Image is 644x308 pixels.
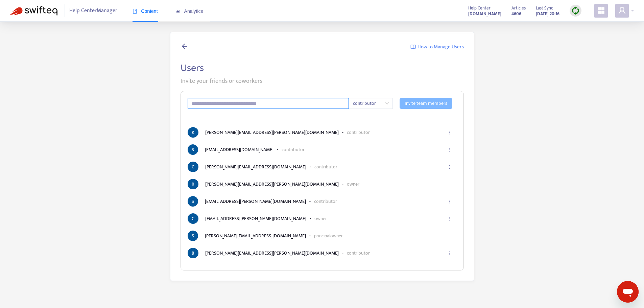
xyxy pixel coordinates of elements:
[314,232,343,239] p: principal owner
[188,231,198,241] span: S
[410,42,464,52] a: How to Manage Users
[188,162,457,172] li: [PERSON_NAME][EMAIL_ADDRESS][DOMAIN_NAME]
[188,196,198,207] span: S
[444,125,455,140] button: ellipsis
[310,163,311,170] b: -
[188,127,457,138] li: [PERSON_NAME][EMAIL_ADDRESS][PERSON_NAME][DOMAIN_NAME]
[188,179,457,189] li: [PERSON_NAME][EMAIL_ADDRESS][PERSON_NAME][DOMAIN_NAME]
[353,98,389,109] span: contributor
[188,248,198,258] span: B
[347,129,370,136] p: contributor
[347,250,370,257] p: contributor
[309,198,311,205] b: -
[444,142,455,157] button: ellipsis
[447,216,452,221] span: ellipsis
[571,6,580,15] img: sync.dc5367851b00ba804db3.png
[314,198,337,205] p: contributor
[277,146,278,153] b: -
[447,251,452,256] span: ellipsis
[188,248,457,258] li: [PERSON_NAME][EMAIL_ADDRESS][PERSON_NAME][DOMAIN_NAME]
[444,246,455,261] button: ellipsis
[133,9,137,14] span: book
[536,10,559,18] strong: [DATE] 20:16
[181,62,464,74] h2: Users
[511,4,526,12] span: Articles
[188,144,198,155] span: S
[188,162,198,172] span: C
[175,8,203,14] span: Analytics
[181,77,464,86] p: Invite your friends or coworkers
[342,250,343,257] b: -
[597,6,605,15] span: appstore
[618,6,626,15] span: user
[400,98,452,109] button: Invite team members
[69,4,117,17] span: Help Center Manager
[418,43,464,51] span: How to Manage Users
[188,144,457,155] li: [EMAIL_ADDRESS][DOMAIN_NAME]
[10,6,57,16] img: Swifteq
[188,196,457,207] li: [EMAIL_ADDRESS][PERSON_NAME][DOMAIN_NAME]
[447,199,452,204] span: ellipsis
[188,213,198,224] span: C
[282,146,305,153] p: contributor
[314,163,337,170] p: contributor
[188,231,457,241] li: [PERSON_NAME][EMAIL_ADDRESS][DOMAIN_NAME]
[447,130,452,135] span: ellipsis
[133,8,158,14] span: Content
[188,213,457,224] li: [EMAIL_ADDRESS][PERSON_NAME][DOMAIN_NAME]
[309,232,311,239] b: -
[342,181,343,188] b: -
[175,9,180,14] span: area-chart
[468,4,491,12] span: Help Center
[188,127,198,138] span: K
[444,160,455,174] button: ellipsis
[536,4,553,12] span: Last Sync
[342,129,343,136] b: -
[444,211,455,226] button: ellipsis
[314,215,327,222] p: owner
[310,215,311,222] b: -
[347,181,359,188] p: owner
[447,147,452,152] span: ellipsis
[444,194,455,209] button: ellipsis
[188,179,198,189] span: R
[447,165,452,169] span: ellipsis
[468,10,501,18] a: [DOMAIN_NAME]
[511,10,521,18] strong: 4606
[617,281,639,303] iframe: Button to launch messaging window
[468,10,501,18] strong: [DOMAIN_NAME]
[410,44,416,50] img: image-link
